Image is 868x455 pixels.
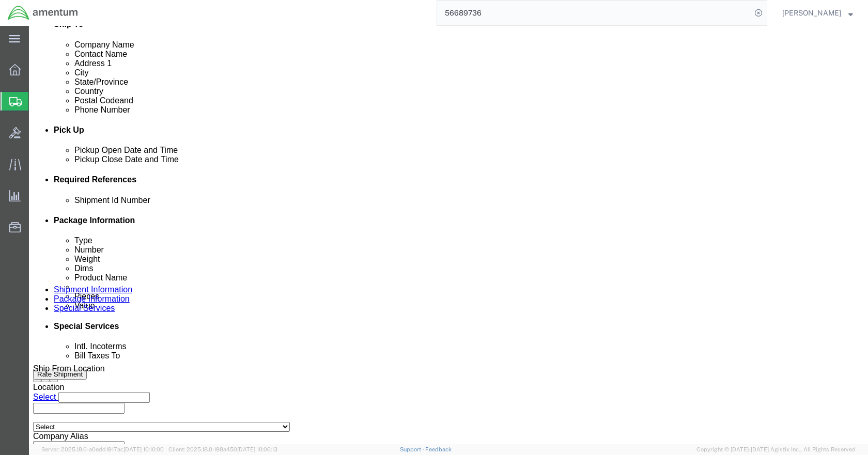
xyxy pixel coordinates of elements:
[437,1,751,25] input: Search for shipment number, reference number
[696,445,856,454] span: Copyright © [DATE]-[DATE] Agistix Inc., All Rights Reserved
[425,446,452,452] a: Feedback
[29,26,868,444] iframe: FS Legacy Container
[168,446,277,452] span: Client: 2025.18.0-198a450
[400,446,426,452] a: Support
[782,7,841,19] span: William Glazer
[123,446,164,452] span: [DATE] 10:10:00
[7,5,79,21] img: logo
[41,446,164,452] span: Server: 2025.18.0-a0edd1917ac
[237,446,277,452] span: [DATE] 10:06:13
[782,7,854,19] button: [PERSON_NAME]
